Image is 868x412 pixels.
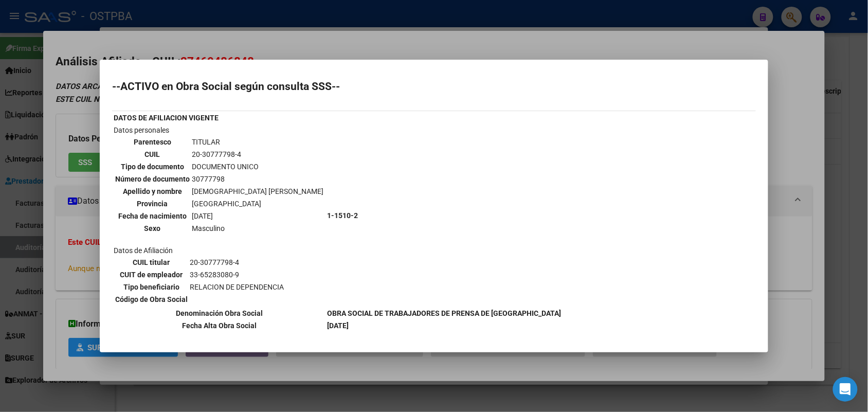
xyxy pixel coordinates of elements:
b: [DATE] [327,321,349,330]
td: 20-30777798-4 [189,257,284,268]
th: Tipo de documento [115,161,190,172]
td: RELACION DE DEPENDENCIA [189,281,284,293]
th: Apellido y nombre [115,186,190,197]
th: Fecha Alta Obra Social [113,320,325,331]
td: Masculino [191,223,324,234]
th: Tipo beneficiario [115,281,188,293]
td: TITULAR [191,136,324,148]
td: [GEOGRAPHIC_DATA] [191,198,324,209]
td: 30777798 [191,173,324,185]
th: CUIL [115,149,190,160]
th: Sexo [115,223,190,234]
td: [DATE] [191,210,324,222]
div: Open Intercom Messenger [833,377,858,402]
b: DATOS DE AFILIACION VIGENTE [114,114,219,122]
td: 20-30777798-4 [191,149,324,160]
th: Parentesco [115,136,190,148]
h2: --ACTIVO en Obra Social según consulta SSS-- [112,81,756,92]
td: [DEMOGRAPHIC_DATA] [PERSON_NAME] [191,186,324,197]
b: 1-1510-2 [327,211,358,220]
th: Denominación Obra Social [113,308,325,319]
td: DOCUMENTO UNICO [191,161,324,172]
th: Número de documento [115,173,190,185]
th: CUIT de empleador [115,269,188,280]
th: Fecha de nacimiento [115,210,190,222]
th: Provincia [115,198,190,209]
td: Datos personales Datos de Afiliación [113,124,325,307]
td: 33-65283080-9 [189,269,284,280]
th: CUIL titular [115,257,188,268]
b: OBRA SOCIAL DE TRABAJADORES DE PRENSA DE [GEOGRAPHIC_DATA] [327,309,561,317]
th: Código de Obra Social [115,294,188,305]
